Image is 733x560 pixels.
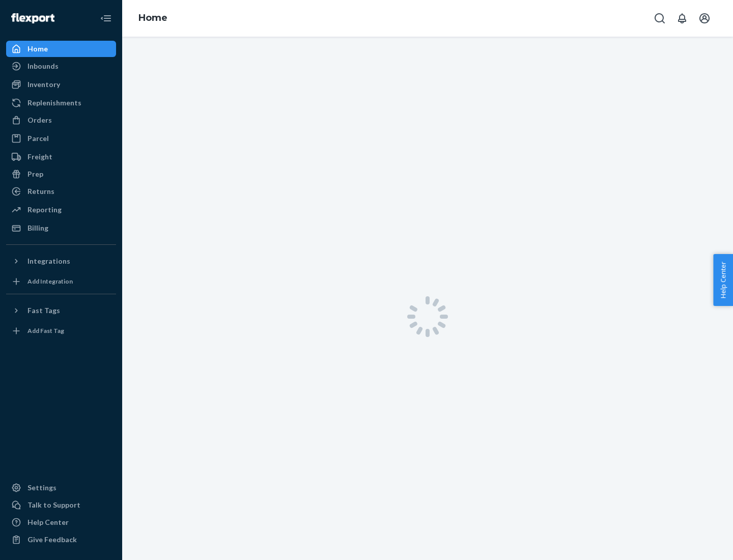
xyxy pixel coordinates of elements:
div: Prep [27,169,43,179]
div: Give Feedback [27,535,77,545]
button: Open Search Box [650,8,670,29]
a: Replenishments [6,95,116,111]
div: Add Fast Tag [27,326,64,335]
a: Orders [6,112,116,128]
button: Integrations [6,253,116,269]
div: Inventory [27,79,60,90]
img: Flexport logo [11,13,54,23]
a: Reporting [6,202,116,218]
button: Give Feedback [6,531,116,548]
div: Freight [27,152,52,162]
button: Close Navigation [96,8,116,29]
div: Returns [27,186,54,197]
div: Settings [27,483,57,493]
a: Returns [6,183,116,200]
a: Billing [6,220,116,236]
div: Replenishments [27,98,81,108]
div: Add Integration [27,277,73,286]
div: Orders [27,115,52,125]
a: Add Fast Tag [6,323,116,339]
a: Home [6,41,116,57]
div: Inbounds [27,61,59,71]
div: Talk to Support [27,500,80,510]
div: Fast Tags [27,305,60,316]
button: Talk to Support [6,497,116,513]
button: Fast Tags [6,302,116,319]
button: Open notifications [672,8,692,29]
button: Open account menu [694,8,715,29]
a: Home [138,12,167,23]
ol: breadcrumbs [130,4,176,33]
div: Parcel [27,133,49,144]
a: Add Integration [6,273,116,290]
div: Reporting [27,205,62,215]
button: Help Center [713,254,733,306]
a: Inventory [6,76,116,93]
div: Home [27,44,48,54]
div: Integrations [27,256,70,266]
a: Freight [6,149,116,165]
div: Billing [27,223,48,233]
a: Settings [6,480,116,496]
a: Help Center [6,514,116,530]
a: Parcel [6,130,116,147]
a: Prep [6,166,116,182]
a: Inbounds [6,58,116,74]
div: Help Center [27,517,69,527]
